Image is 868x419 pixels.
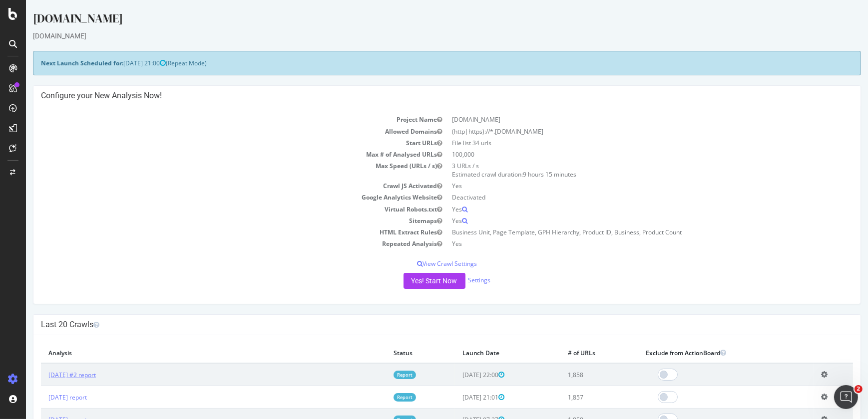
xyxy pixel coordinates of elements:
[15,343,360,363] th: Analysis
[421,160,827,180] td: 3 URLs / s Estimated crawl duration:
[368,393,390,402] a: Report
[429,343,534,363] th: Launch Date
[421,114,827,125] td: [DOMAIN_NAME]
[855,385,863,393] span: 2
[15,91,827,101] h4: Configure your New Analysis Now!
[15,192,421,203] td: Google Analytics Website
[421,226,827,238] td: Business Unit, Page Template, GPH Hierarchy, Product ID, Business, Product Count
[15,160,421,180] td: Max Speed (URLs / s)
[421,137,827,149] td: File list 34 urls
[360,343,429,363] th: Status
[7,31,835,41] div: [DOMAIN_NAME]
[97,59,140,67] span: [DATE] 21:00
[834,385,858,409] iframe: Intercom live chat
[15,238,421,249] td: Repeated Analysis
[368,371,390,379] a: Report
[15,137,421,149] td: Start URLs
[436,393,479,402] span: [DATE] 21:01
[15,126,421,137] td: Allowed Domains
[7,10,835,31] div: [DOMAIN_NAME]
[534,343,612,363] th: # of URLs
[421,215,827,226] td: Yes
[15,320,827,330] h4: Last 20 Crawls
[534,363,612,386] td: 1,858
[534,386,612,409] td: 1,857
[7,51,835,75] div: (Repeat Mode)
[421,149,827,160] td: 100,000
[15,180,421,192] td: Crawl JS Activated
[612,343,788,363] th: Exclude from ActionBoard
[436,371,479,379] span: [DATE] 22:00
[15,259,827,268] p: View Crawl Settings
[421,204,827,215] td: Yes
[15,149,421,160] td: Max # of Analysed URLs
[421,126,827,137] td: (http|https)://*.[DOMAIN_NAME]
[421,180,827,192] td: Yes
[15,59,97,67] strong: Next Launch Scheduled for:
[442,276,465,284] a: Settings
[15,204,421,215] td: Virtual Robots.txt
[15,215,421,226] td: Sitemaps
[497,170,550,179] span: 9 hours 15 minutes
[22,371,70,379] a: [DATE] #2 report
[15,226,421,238] td: HTML Extract Rules
[378,273,439,289] button: Yes! Start Now
[421,238,827,249] td: Yes
[15,114,421,125] td: Project Name
[421,192,827,203] td: Deactivated
[22,393,61,402] a: [DATE] report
